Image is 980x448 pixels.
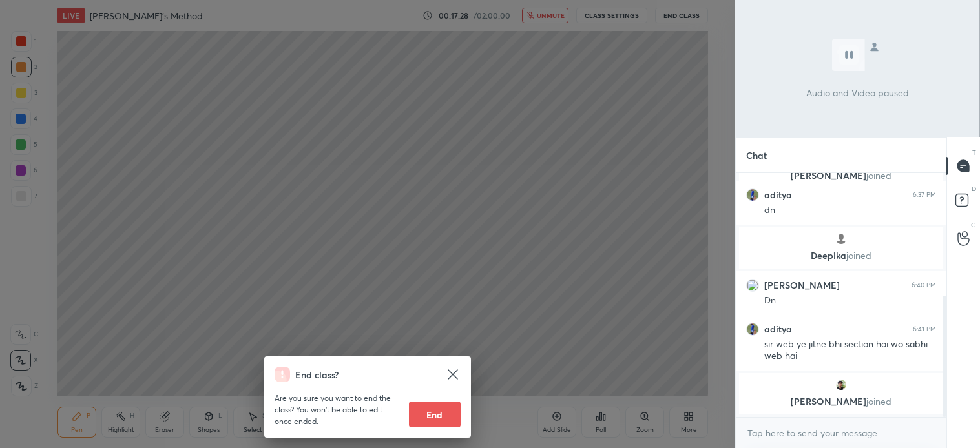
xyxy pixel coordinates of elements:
[835,232,848,245] img: default.png
[806,86,909,99] p: Audio and Video paused
[746,188,759,201] img: 77938866b74a4fc7a29ae924b070989f.jpg
[866,169,891,181] span: joined
[747,396,935,407] p: [PERSON_NAME]
[736,173,946,417] div: grid
[913,325,936,333] div: 6:41 PM
[972,148,976,158] p: T
[736,138,777,172] p: Chat
[747,250,935,261] p: Deepika
[835,378,848,391] img: 3
[846,249,871,261] span: joined
[746,323,759,336] img: 77938866b74a4fc7a29ae924b070989f.jpg
[764,204,936,217] div: dn
[275,392,399,427] p: Are you sure you want to end the class? You won’t be able to edit once ended.
[764,338,936,363] div: sir web ye jitne bhi section hai wo sabhi web hai
[866,395,891,407] span: joined
[764,189,792,201] h6: aditya
[972,184,976,194] p: D
[295,368,339,382] h4: End class?
[913,191,936,199] div: 6:37 PM
[764,294,936,307] div: Dn
[764,323,792,335] h6: aditya
[971,220,976,230] p: G
[912,281,936,289] div: 6:40 PM
[746,279,759,292] img: 3
[764,280,840,291] h6: [PERSON_NAME]
[409,402,461,427] button: End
